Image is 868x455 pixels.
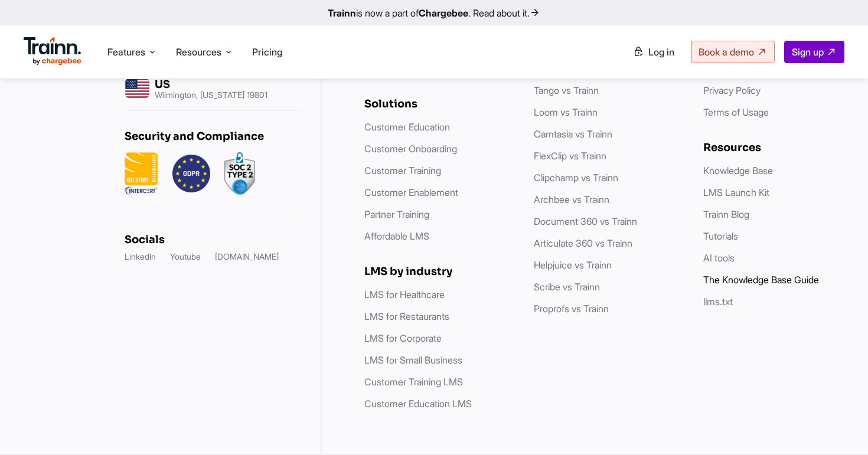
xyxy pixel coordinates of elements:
h6: Socials [125,233,302,246]
span: Log in [648,46,674,58]
img: ISO [125,152,158,195]
p: Wilmington, [US_STATE] 19801 [155,91,267,99]
span: Resources [176,45,221,58]
a: Sign up [784,41,844,63]
a: Customer Training [364,165,441,176]
img: us headquarters [125,76,150,101]
a: Helpjuice vs Trainn [534,259,612,271]
a: The Knowledge Base Guide [703,274,819,286]
span: Book a demo [699,46,754,58]
a: Tango vs Trainn [534,84,599,96]
a: Scribe vs Trainn [534,281,600,293]
h6: Resources [703,141,849,154]
a: LMS for Healthcare [364,289,445,300]
img: Trainn Logo [24,37,81,66]
a: AI tools [703,252,735,264]
img: soc2 [224,152,255,195]
a: Clipchamp vs Trainn [534,172,618,184]
a: Youtube [170,251,201,263]
iframe: Chat Widget [809,398,868,455]
span: Features [107,45,145,58]
a: LMS for Restaurants [364,310,449,322]
a: LMS for Small Business [364,354,462,366]
a: Customer Education [364,121,450,133]
a: [DOMAIN_NAME] [215,251,279,263]
h6: US [155,78,267,91]
a: LMS Launch Kit [703,186,769,198]
a: FlexClip vs Trainn [534,150,606,162]
b: Chargebee [419,7,468,19]
a: Proprofs vs Trainn [534,303,609,315]
a: Customer Enablement [364,186,458,198]
a: Terms of Usage [703,106,769,118]
a: Customer Onboarding [364,143,457,155]
a: Partner Training [364,208,429,220]
span: Sign up [792,46,824,58]
a: Customer Training LMS [364,376,463,388]
a: Affordable LMS [364,230,429,242]
a: Pricing [252,46,282,58]
a: Tutorials [703,230,738,242]
b: Trainn [328,7,356,19]
a: LMS for Corporate [364,332,442,344]
h6: Solutions [364,97,510,110]
a: llms.txt [703,296,733,307]
h6: Security and Compliance [125,130,302,143]
a: Document 360 vs Trainn [534,215,637,227]
a: Camtasia vs Trainn [534,128,612,140]
a: Customer Education LMS [364,398,472,410]
a: Book a demo [691,41,775,63]
a: Trainn Blog [703,208,749,220]
a: Loom vs Trainn [534,106,598,118]
h6: LMS by industry [364,265,510,278]
a: Privacy Policy [703,84,761,96]
a: Articulate 360 vs Trainn [534,237,632,249]
img: GDPR.png [172,152,210,195]
a: Archbee vs Trainn [534,194,609,205]
a: Knowledge Base [703,165,773,176]
a: Log in [626,41,681,63]
a: LinkedIn [125,251,156,263]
